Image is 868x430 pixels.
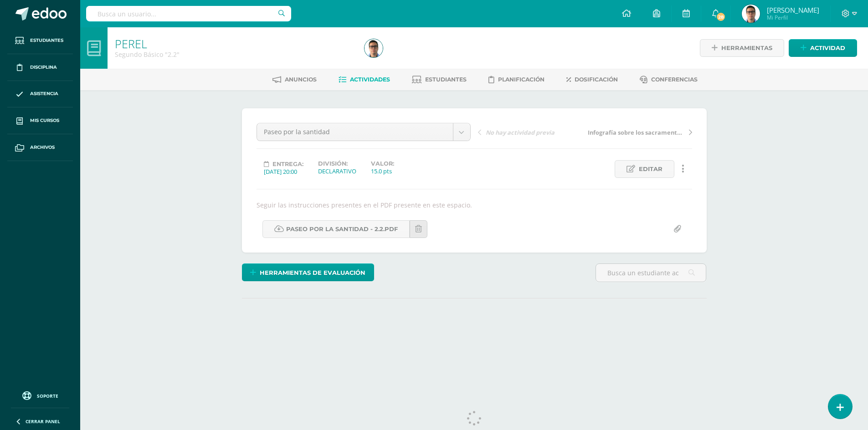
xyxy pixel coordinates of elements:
[7,81,73,108] a: Asistencia
[371,160,394,167] label: Valor:
[412,72,467,87] a: Estudiantes
[339,72,390,87] a: Actividades
[810,40,845,56] span: Actividad
[115,37,354,50] h1: PEREL
[37,393,58,399] span: Soporte
[272,161,303,167] span: Entrega:
[26,418,60,425] span: Cerrar panel
[7,27,73,54] a: Estudiantes
[789,39,857,57] a: Actividad
[700,39,784,57] a: Herramientas
[30,64,57,71] span: Disciplina
[30,117,59,124] span: Mis cursos
[262,220,410,238] a: Paseo por la santidad - 2.2.pdf
[253,201,696,209] div: Seguir las instrucciones presentes en el PDF presente en este espacio.
[588,128,684,137] span: Infografía sobre los sacramentos de curación
[242,263,374,281] a: Herramientas de evaluación
[486,128,555,137] span: No hay actividad previa
[257,123,470,141] a: Paseo por la santidad
[498,76,544,83] span: Planificación
[264,167,303,176] div: [DATE] 20:00
[566,72,618,87] a: Dosificación
[115,36,147,51] a: PEREL
[425,76,467,83] span: Estudiantes
[318,160,356,167] label: División:
[716,12,726,22] span: 28
[721,40,772,56] span: Herramientas
[575,76,618,83] span: Dosificación
[767,5,819,15] span: [PERSON_NAME]
[30,144,55,151] span: Archivos
[350,76,390,83] span: Actividades
[7,107,73,134] a: Mis cursos
[639,161,663,177] span: Editar
[640,72,698,87] a: Conferencias
[86,6,291,21] input: Busca un usuario...
[30,90,58,97] span: Asistencia
[11,389,69,401] a: Soporte
[488,72,544,87] a: Planificación
[371,167,394,175] div: 15.0 pts
[365,39,383,57] img: 4c9214d6dc3ad1af441a6e04af4808ea.png
[285,76,317,83] span: Anuncios
[767,14,819,21] span: Mi Perfil
[30,37,63,44] span: Estudiantes
[260,264,365,281] span: Herramientas de evaluación
[264,123,446,141] span: Paseo por la santidad
[7,134,73,161] a: Archivos
[742,5,760,23] img: 4c9214d6dc3ad1af441a6e04af4808ea.png
[115,50,354,59] div: Segundo Básico '2.2'
[585,127,692,137] a: Infografía sobre los sacramentos de curación
[651,76,698,83] span: Conferencias
[272,72,317,87] a: Anuncios
[7,54,73,81] a: Disciplina
[596,264,706,282] input: Busca un estudiante aquí...
[318,167,356,175] div: DECLARATIVO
